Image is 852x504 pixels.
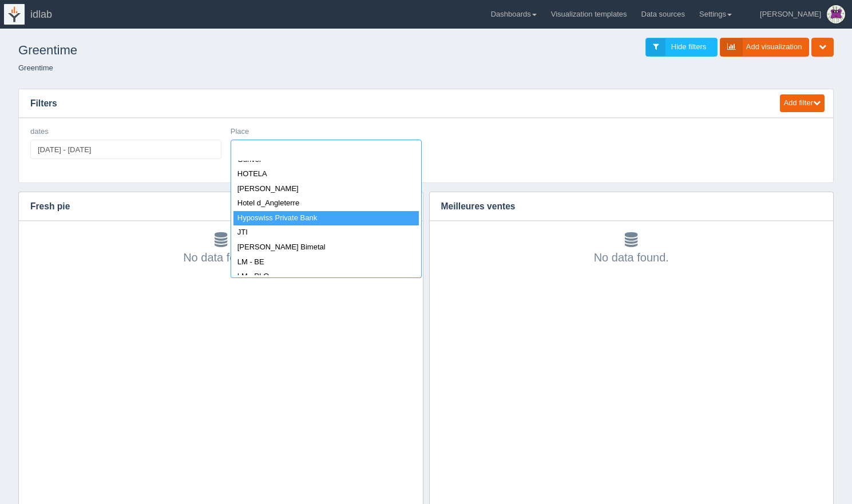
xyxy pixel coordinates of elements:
[233,211,419,226] div: Hyposwiss Private Bank
[233,240,419,255] div: [PERSON_NAME] Bimetal
[233,196,419,211] div: Hotel d_Angleterre
[233,167,419,182] div: HOTELA
[233,269,419,284] div: LM - PLO
[233,225,419,240] div: JTI
[233,255,419,270] div: LM - BE
[233,182,419,197] div: [PERSON_NAME]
